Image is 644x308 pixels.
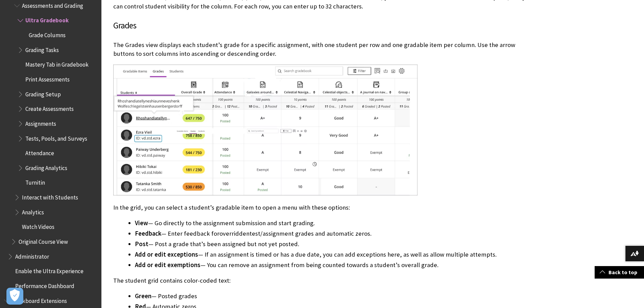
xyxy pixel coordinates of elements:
span: Grading Setup [25,89,61,98]
span: Green [135,292,151,300]
h3: Grades [113,19,532,32]
li: — Post a grade that’s been assigned but not yet posted. [135,239,532,249]
span: Feedback [135,230,161,237]
li: — Enter feedback for [135,229,532,238]
span: assignment grades and automatic zeros. [263,230,372,237]
span: Interact with Students [22,192,78,201]
li: — Posted grades [135,291,532,301]
span: Grade Columns [29,29,66,39]
span: Assignments [25,118,56,127]
li: — Go directly to the assignment submission and start grading. [135,218,532,228]
li: — You can remove an assignment from being counted towards a student’s overall grade. [135,260,532,270]
a: Back to top [595,266,644,279]
p: In the grid, you can select a student’s gradable item to open a menu with these options: [113,203,532,212]
span: Add or edit exemptions [135,261,200,269]
p: The Grades view displays each student’s grade for a specific assignment, with one student per row... [113,41,532,58]
span: Attendance [25,147,54,157]
span: Post [135,240,148,248]
li: — If an assignment is timed or has a due date, you can add exceptions here, as well as allow mult... [135,250,532,259]
span: View [135,219,148,227]
span: Blackboard Extensions [12,295,67,304]
span: Analytics [22,207,44,216]
img: Gradebook grades view [113,65,418,195]
span: Grading Tasks [25,44,59,53]
span: Administrator [15,251,49,260]
span: Watch Videos [22,221,54,231]
span: overridden [219,230,249,237]
span: Add or edit exceptions [135,251,198,258]
span: Performance Dashboard [15,280,74,289]
span: Print Assessments [25,74,70,83]
span: Original Course View [19,236,68,245]
span: test/ [249,230,263,237]
span: Create Assessments [25,103,74,112]
p: The student grid contains color-coded text: [113,276,532,285]
span: Ultra Gradebook [25,15,69,24]
span: Tests, Pools, and Surveys [25,133,87,142]
span: Grading Analytics [25,162,67,171]
button: Open Preferences [6,288,23,305]
span: Turnitin [25,177,45,186]
span: Mastery Tab in Gradebook [25,59,89,68]
span: Enable the Ultra Experience [15,266,84,275]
